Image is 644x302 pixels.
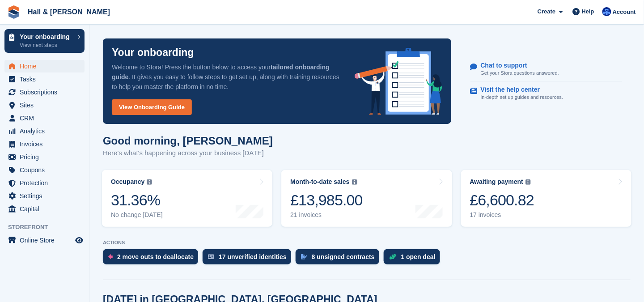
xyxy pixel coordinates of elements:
[20,177,73,189] span: Protection
[103,148,273,158] p: Here's what's happening across your business [DATE]
[470,57,622,82] a: Chat to support Get your Stora questions answered.
[301,254,307,259] img: contract_signature_icon-13c848040528278c33f63329250d36e43548de30e8caae1d1a13099fd9432cc5.svg
[582,7,594,16] span: Help
[4,203,85,215] a: menu
[4,125,85,137] a: menu
[4,164,85,176] a: menu
[290,211,363,219] div: 21 invoices
[470,211,534,219] div: 17 invoices
[24,4,114,19] a: Hall & [PERSON_NAME]
[290,191,363,209] div: £13,985.00
[111,178,144,186] div: Occupancy
[470,191,534,209] div: £6,600.82
[613,8,636,17] span: Account
[355,48,442,115] img: onboarding-info-6c161a55d2c0e0a8cae90662b2fe09162a5109e8cc188191df67fb4f79e88e88.svg
[111,211,163,219] div: No change [DATE]
[112,47,194,58] p: Your onboarding
[103,135,273,147] h1: Good morning, [PERSON_NAME]
[461,170,631,227] a: Awaiting payment £6,600.82 17 invoices
[4,177,85,189] a: menu
[20,203,73,215] span: Capital
[384,249,445,269] a: 1 open deal
[20,112,73,124] span: CRM
[20,138,73,150] span: Invoices
[4,60,85,72] a: menu
[20,99,73,111] span: Sites
[208,254,214,259] img: verify_identity-adf6edd0f0f0b5bbfe63781bf79b02c33cf7c696d77639b501bdc392416b5a36.svg
[7,5,21,19] img: stora-icon-8386f47178a22dfd0bd8f6a31ec36ba5ce8667c1dd55bd0f319d3a0aa187defe.svg
[4,234,85,247] a: menu
[20,86,73,98] span: Subscriptions
[4,190,85,202] a: menu
[4,99,85,111] a: menu
[4,151,85,163] a: menu
[111,191,163,209] div: 31.36%
[20,151,73,163] span: Pricing
[20,34,73,40] p: Your onboarding
[538,7,555,16] span: Create
[525,179,531,185] img: icon-info-grey-7440780725fd019a000dd9b08b2336e03edf1995a4989e88bcd33f0948082b44.svg
[117,253,194,260] div: 2 move outs to deallocate
[20,73,73,85] span: Tasks
[4,112,85,124] a: menu
[108,254,113,259] img: move_outs_to_deallocate_icon-f764333ba52eb49d3ac5e1228854f67142a1ed5810a6f6cc68b1a99e826820c5.svg
[290,178,349,186] div: Month-to-date sales
[481,62,552,69] p: Chat to support
[20,60,73,72] span: Home
[112,62,340,92] p: Welcome to Stora! Press the button below to access your . It gives you easy to follow steps to ge...
[470,81,622,106] a: Visit the help center In-depth set up guides and resources.
[20,190,73,202] span: Settings
[20,41,73,49] p: View next steps
[103,249,203,269] a: 2 move outs to deallocate
[8,223,89,232] span: Storefront
[389,254,397,260] img: deal-1b604bf984904fb50ccaf53a9ad4b4a5d6e5aea283cecdc64d6e3604feb123c2.svg
[203,249,296,269] a: 17 unverified identities
[112,99,192,115] a: View Onboarding Guide
[4,86,85,98] a: menu
[602,7,611,16] img: Claire Banham
[20,164,73,176] span: Coupons
[4,73,85,85] a: menu
[219,253,287,260] div: 17 unverified identities
[20,125,73,137] span: Analytics
[281,170,452,227] a: Month-to-date sales £13,985.00 21 invoices
[296,249,384,269] a: 8 unsigned contracts
[470,178,524,186] div: Awaiting payment
[352,179,357,185] img: icon-info-grey-7440780725fd019a000dd9b08b2336e03edf1995a4989e88bcd33f0948082b44.svg
[312,253,375,260] div: 8 unsigned contracts
[147,179,152,185] img: icon-info-grey-7440780725fd019a000dd9b08b2336e03edf1995a4989e88bcd33f0948082b44.svg
[4,29,85,53] a: Your onboarding View next steps
[481,94,563,101] p: In-depth set up guides and resources.
[74,235,85,246] a: Preview store
[401,253,436,260] div: 1 open deal
[103,240,631,246] p: ACTIONS
[4,138,85,150] a: menu
[102,170,272,227] a: Occupancy 31.36% No change [DATE]
[481,69,559,77] p: Get your Stora questions answered.
[20,234,73,247] span: Online Store
[481,86,556,94] p: Visit the help center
